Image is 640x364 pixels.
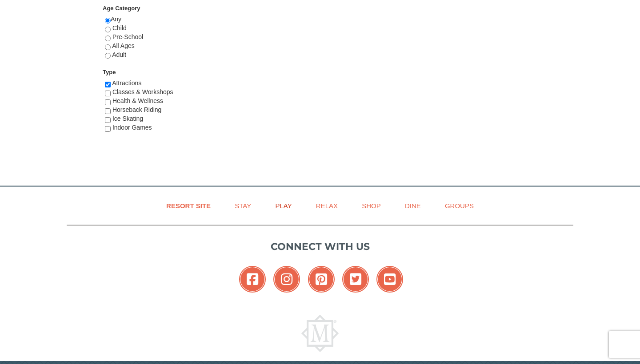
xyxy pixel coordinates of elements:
[305,196,349,216] a: Relax
[112,33,143,40] span: Pre-School
[112,106,162,113] span: Horseback Riding
[394,196,432,216] a: Dine
[112,51,126,58] span: Adult
[434,196,485,216] a: Groups
[103,69,116,75] strong: Type
[112,115,143,122] span: Ice Skating
[224,196,262,216] a: Stay
[105,15,204,68] div: Any
[67,239,573,254] p: Connect with us
[301,315,339,352] img: Massanutten Resort Logo
[103,5,140,12] strong: Age Category
[112,24,127,32] span: Child
[264,196,303,216] a: Play
[112,124,152,131] span: Indoor Games
[112,42,135,49] span: All Ages
[112,88,173,95] span: Classes & Workshops
[112,97,163,104] span: Health & Wellness
[351,196,392,216] a: Shop
[155,196,222,216] a: Resort Site
[112,79,141,87] span: Attractions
